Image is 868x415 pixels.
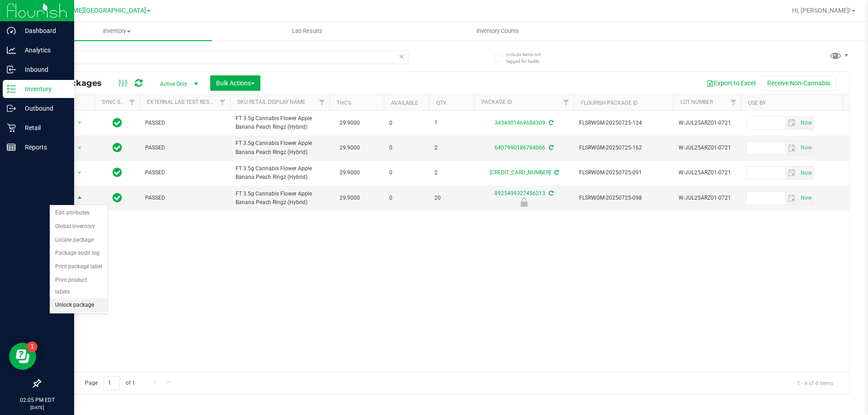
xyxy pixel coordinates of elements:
li: Locate package [50,233,108,247]
span: Sync from Compliance System [547,145,553,151]
p: [DATE] [4,404,70,411]
p: Inventory [16,84,70,94]
span: Set Current date [798,167,814,180]
span: Page of 1 [77,376,142,390]
span: Inventory Counts [464,27,531,35]
li: Global inventory [50,220,108,233]
iframe: Resource center unread badge [27,341,38,352]
span: select [785,192,798,205]
inline-svg: Outbound [7,104,16,113]
a: Sku Retail Display Name [237,99,305,105]
span: 1 - 4 of 4 items [790,376,840,390]
span: Sync from Compliance System [547,120,553,126]
a: Filter [726,95,741,110]
p: Dashboard [16,25,70,36]
p: Inbound [16,64,70,75]
span: In Sync [113,166,122,179]
span: W-JUL25ARZ01-0721 [679,168,736,177]
input: Search Package ID, Item Name, SKU, Lot or Part Number... [40,51,409,64]
a: Use By [748,100,766,106]
span: 0 [389,144,424,152]
span: All Packages [47,78,111,88]
a: Package ID [481,99,512,105]
li: Print product labels [50,274,108,298]
span: select [785,167,798,179]
span: FT 3.5g Cannabis Flower Apple Banana Peach Ringz (Hybrid) [236,139,324,156]
span: select [74,117,85,129]
inline-svg: Analytics [7,46,16,55]
span: PASSED [145,194,225,202]
a: Lot Number [680,99,713,105]
a: 8925499327456213 [495,190,545,196]
span: select [74,167,85,179]
span: 20 [434,194,469,202]
inline-svg: Reports [7,143,16,152]
a: Filter [125,95,140,110]
span: Include items not tagged for facility [506,51,552,65]
span: W-JUL25ARZ01-0721 [679,194,736,202]
p: Analytics [16,45,70,56]
span: 29.9000 [335,166,364,179]
a: [CREDIT_CARD_NUMBER] [490,169,551,176]
a: Sync Status [102,99,137,105]
inline-svg: Retail [7,123,16,132]
li: Unlock package [50,298,108,312]
span: select [798,142,813,154]
a: THC% [337,100,352,106]
span: FT 3.5g Cannabis Flower Apple Banana Peach Ringz (Hybrid) [236,190,324,207]
span: select [74,192,85,205]
span: select [785,117,798,129]
a: Filter [215,95,230,110]
a: Filter [315,95,330,110]
li: Print package label [50,260,108,274]
iframe: Resource center [9,343,36,370]
li: Edit attributes [50,206,108,220]
span: Set Current date [798,141,814,154]
a: Qty [436,100,446,106]
a: Inventory [22,22,212,41]
p: Outbound [16,103,70,114]
input: 1 [104,376,120,390]
span: PASSED [145,119,225,127]
span: 0 [389,168,424,177]
span: In Sync [113,191,122,204]
span: FLSRWGM-20250725-162 [579,144,668,152]
span: [PERSON_NAME][GEOGRAPHIC_DATA] [34,7,146,14]
button: Export to Excel [701,75,761,91]
a: 3434901469684309 [495,120,545,126]
span: select [798,167,813,179]
a: Filter [559,95,574,110]
inline-svg: Inbound [7,65,16,74]
span: In Sync [113,141,122,154]
span: Lab Results [280,27,335,35]
div: Launch Hold [473,198,575,207]
span: FLSRWGM-20250725-124 [579,119,668,127]
span: Clear [398,51,405,62]
span: select [785,142,798,154]
p: Reports [16,142,70,153]
p: Retail [16,122,70,133]
span: 0 [389,194,424,202]
span: Sync from Compliance System [547,190,553,196]
span: 29.9000 [335,141,364,154]
li: Package audit log [50,247,108,260]
span: W-JUL25ARZ01-0721 [679,144,736,152]
span: FT 3.5g Cannabis Flower Apple Banana Peach Ringz (Hybrid) [236,114,324,131]
span: 2 [434,168,469,177]
span: 29.9000 [335,117,364,130]
a: External Lab Test Result [147,99,218,105]
span: 1 [434,119,469,127]
span: PASSED [145,168,225,177]
span: Set Current date [798,191,814,205]
span: FLSRWGM-20250725-091 [579,168,668,177]
a: Lab Results [212,22,402,41]
inline-svg: Inventory [7,84,16,93]
span: select [798,192,813,205]
span: select [74,142,85,154]
span: W-JUL25ARZ01-0721 [679,119,736,127]
span: 2 [434,144,469,152]
span: Sync from Compliance System [553,169,559,176]
a: Inventory Counts [402,22,593,41]
span: Set Current date [798,117,814,130]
